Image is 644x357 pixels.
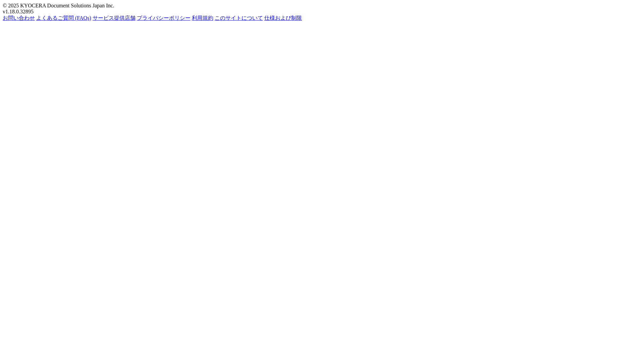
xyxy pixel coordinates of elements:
[264,15,302,21] a: 仕様および制限
[3,9,34,14] span: v1.18.0.32895
[137,15,191,21] a: プライバシーポリシー
[192,15,213,21] a: 利用規約
[36,15,91,21] a: よくあるご質問 (FAQs)
[93,15,136,21] a: サービス提供店舗
[215,15,263,21] a: このサイトについて
[3,15,35,21] a: お問い合わせ
[3,3,114,8] span: © 2025 KYOCERA Document Solutions Japan Inc.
